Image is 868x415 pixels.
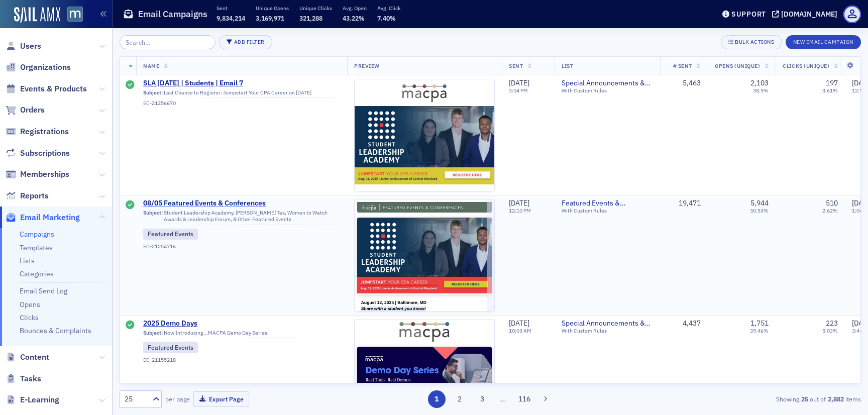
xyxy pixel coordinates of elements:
[299,14,322,22] span: 321,288
[20,256,35,265] a: Lists
[354,62,380,69] span: Preview
[377,14,396,22] span: 7.40%
[6,41,41,52] a: Users
[509,327,531,334] time: 10:03 AM
[143,62,159,69] span: Name
[165,394,190,403] label: per page
[20,286,67,295] a: Email Send Log
[750,328,769,334] div: 39.46%
[20,373,41,384] span: Tasks
[731,10,766,19] div: Support
[667,319,701,328] div: 4,437
[299,5,332,12] p: Unique Clicks
[20,62,71,73] span: Organizations
[799,394,810,403] strong: 25
[60,7,83,24] a: View Homepage
[562,79,653,88] a: Special Announcements & Special Event Invitations
[753,87,769,94] div: 38.5%
[451,390,468,408] button: 2
[20,169,69,180] span: Memberships
[143,357,340,363] div: EC-21155218
[143,199,340,208] a: 08/05 Featured Events & Conferences
[20,126,69,137] span: Registrations
[6,169,69,180] a: Memberships
[216,5,245,12] p: Sent
[6,352,49,363] a: Content
[20,148,70,159] span: Subscriptions
[6,394,59,405] a: E-Learning
[822,207,838,214] div: 2.62%
[143,330,163,336] span: Subject:
[667,199,701,208] div: 19,471
[143,342,198,353] div: Featured Events
[20,41,41,52] span: Users
[20,269,54,278] a: Categories
[772,11,841,18] button: [DOMAIN_NAME]
[786,37,861,46] a: New Email Campaign
[143,89,340,98] div: Last Chance to Register: Jumpstart Your CPA Career on [DATE]
[562,319,653,328] a: Special Announcements & Special Event Invitations
[20,326,91,335] a: Bounces & Complaints
[673,62,692,69] span: # Sent
[826,319,838,328] div: 223
[715,62,760,69] span: Opens (Unique)
[721,35,782,49] button: Bulk Actions
[343,14,365,22] span: 43.22%
[138,8,207,20] h1: Email Campaigns
[509,87,528,94] time: 3:04 PM
[125,394,147,404] div: 25
[496,394,510,403] span: …
[509,198,529,207] span: [DATE]
[667,79,701,88] div: 5,463
[822,328,838,334] div: 5.03%
[20,105,45,116] span: Orders
[562,207,653,214] div: With Custom Rules
[826,394,845,403] strong: 2,882
[377,5,401,12] p: Avg. Click
[143,319,340,328] a: 2025 Demo Days
[193,391,249,407] button: Export Page
[256,5,289,12] p: Unique Opens
[509,319,529,328] span: [DATE]
[516,390,533,408] button: 116
[20,190,49,201] span: Reports
[20,300,40,309] a: Opens
[509,207,531,214] time: 12:10 PM
[562,87,653,94] div: With Custom Rules
[826,79,838,88] div: 197
[20,352,49,363] span: Content
[562,62,573,69] span: List
[20,394,59,405] span: E-Learning
[143,330,340,339] div: Now Introducing...MACPA Demo Day Series!
[6,148,70,159] a: Subscriptions
[783,62,829,69] span: Clicks (Unique)
[14,7,60,23] a: SailAMX
[20,243,53,252] a: Templates
[219,35,272,49] button: Add Filter
[562,328,653,334] div: With Custom Rules
[428,390,446,408] button: 1
[120,35,215,49] input: Search…
[750,79,769,88] div: 2,103
[750,199,769,208] div: 5,944
[826,199,838,208] div: 510
[509,62,523,69] span: Sent
[143,79,340,88] a: SLA [DATE] | Students | Email 7
[6,190,49,201] a: Reports
[750,207,769,214] div: 30.53%
[343,5,367,12] p: Avg. Open
[143,89,163,96] span: Subject:
[509,78,529,87] span: [DATE]
[126,200,135,211] div: Sent
[843,6,861,23] span: Profile
[143,210,340,225] div: Student Leadership Academy, [PERSON_NAME] Tax, Women to Watch Awards & Leadership Forum, & Other ...
[143,100,340,107] div: EC-21256670
[20,230,54,239] a: Campaigns
[143,243,340,250] div: EC-21254716
[20,313,39,322] a: Clicks
[6,373,41,384] a: Tasks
